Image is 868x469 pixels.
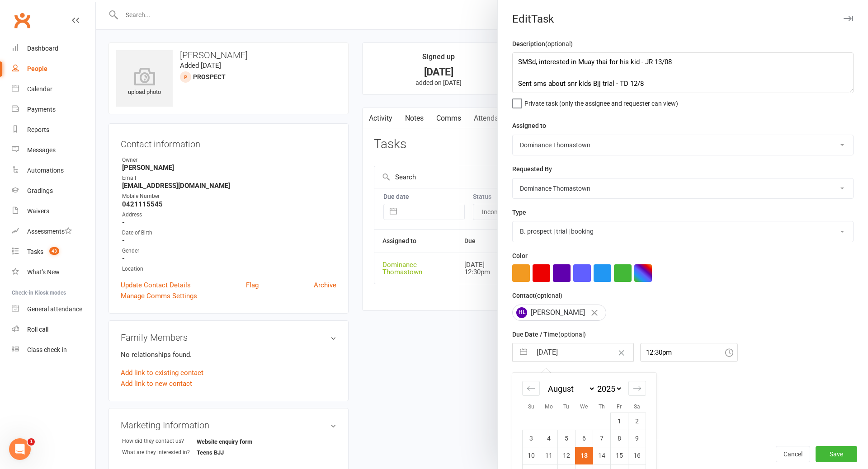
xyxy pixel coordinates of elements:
[512,251,528,261] label: Color
[512,207,526,217] label: Type
[27,305,82,313] div: General attendance
[611,413,628,430] td: Friday, August 1, 2025
[599,403,605,410] small: Th
[27,85,52,93] div: Calendar
[27,126,49,133] div: Reports
[528,403,534,410] small: Su
[540,430,558,447] td: Monday, August 4, 2025
[512,329,586,339] label: Due Date / Time
[558,331,586,338] small: (optional)
[512,164,552,174] label: Requested By
[27,65,47,72] div: People
[628,447,646,464] td: Saturday, August 16, 2025
[576,447,593,464] td: Selected. Wednesday, August 13, 2025
[593,447,611,464] td: Thursday, August 14, 2025
[558,447,576,464] td: Tuesday, August 12, 2025
[12,160,95,181] a: Automations
[12,242,95,262] a: Tasks 43
[12,262,95,282] a: What's New
[27,45,58,52] div: Dashboard
[12,99,95,120] a: Payments
[12,201,95,221] a: Waivers
[512,121,546,131] label: Assigned to
[545,403,553,410] small: Mo
[27,167,64,174] div: Automations
[512,371,565,380] label: Email preferences
[27,346,67,353] div: Class check-in
[27,207,49,215] div: Waivers
[628,381,646,396] div: Move forward to switch to the next month.
[628,430,646,447] td: Saturday, August 9, 2025
[522,381,540,396] div: Move backward to switch to the previous month.
[611,447,628,464] td: Friday, August 15, 2025
[49,247,59,255] span: 43
[593,430,611,447] td: Thursday, August 7, 2025
[512,52,854,93] textarea: SMSd, interested in Muay thai for his kid - JR 13/08 Sent sms about snr kids Bjj trial - TD 12/8
[563,403,569,410] small: Tu
[558,430,576,447] td: Tuesday, August 5, 2025
[816,446,857,462] button: Save
[516,307,527,318] span: HL
[12,140,95,160] a: Messages
[27,228,72,235] div: Assessments
[9,438,31,460] iframe: Intercom live chat
[576,430,593,447] td: Wednesday, August 6, 2025
[27,326,48,333] div: Roll call
[27,268,60,276] div: What's New
[498,13,868,25] div: Edit Task
[523,447,540,464] td: Sunday, August 10, 2025
[12,340,95,360] a: Class kiosk mode
[27,187,53,194] div: Gradings
[12,299,95,319] a: General attendance kiosk mode
[634,403,640,410] small: Sa
[12,221,95,242] a: Assessments
[523,430,540,447] td: Sunday, August 3, 2025
[545,40,573,47] small: (optional)
[613,344,629,361] button: Clear Date
[27,146,56,154] div: Messages
[512,305,606,321] div: [PERSON_NAME]
[12,120,95,140] a: Reports
[27,106,56,113] div: Payments
[540,447,558,464] td: Monday, August 11, 2025
[776,446,810,462] button: Cancel
[12,181,95,201] a: Gradings
[617,403,622,410] small: Fr
[512,39,573,49] label: Description
[12,38,95,59] a: Dashboard
[535,292,562,299] small: (optional)
[611,430,628,447] td: Friday, August 8, 2025
[628,413,646,430] td: Saturday, August 2, 2025
[524,97,678,107] span: Private task (only the assignee and requester can view)
[12,319,95,340] a: Roll call
[11,9,33,32] a: Clubworx
[12,79,95,99] a: Calendar
[28,438,35,446] span: 1
[27,248,43,255] div: Tasks
[512,291,562,300] label: Contact
[12,59,95,79] a: People
[580,403,588,410] small: We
